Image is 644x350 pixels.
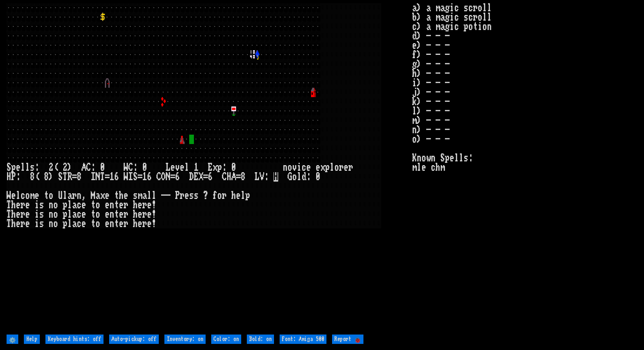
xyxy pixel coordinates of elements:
[231,191,236,200] div: h
[274,172,278,182] mark: H
[81,163,86,172] div: A
[16,200,21,210] div: e
[91,191,96,200] div: M
[297,163,302,172] div: i
[16,210,21,219] div: e
[81,191,86,200] div: ,
[110,172,114,182] div: 1
[100,163,105,172] div: 0
[306,163,311,172] div: e
[119,200,124,210] div: e
[231,163,236,172] div: 0
[292,163,297,172] div: v
[348,163,353,172] div: r
[128,163,133,172] div: C
[105,219,110,228] div: e
[63,163,67,172] div: 2
[53,163,58,172] div: (
[7,219,11,228] div: T
[175,191,180,200] div: P
[203,172,208,182] div: =
[63,219,67,228] div: p
[72,219,77,228] div: a
[180,191,185,200] div: r
[236,172,241,182] div: =
[63,200,67,210] div: p
[30,172,35,182] div: 8
[217,191,222,200] div: o
[110,210,114,219] div: n
[124,191,128,200] div: e
[24,335,40,344] input: Help
[105,210,110,219] div: e
[72,200,77,210] div: a
[180,163,185,172] div: e
[133,219,138,228] div: h
[124,172,128,182] div: W
[30,191,35,200] div: m
[77,172,81,182] div: 8
[96,191,100,200] div: a
[222,172,227,182] div: C
[124,219,128,228] div: r
[25,200,30,210] div: e
[194,172,199,182] div: E
[11,172,16,182] div: P
[91,219,96,228] div: t
[133,172,138,182] div: S
[199,172,203,182] div: X
[63,210,67,219] div: p
[11,219,16,228] div: h
[142,191,147,200] div: a
[58,191,63,200] div: U
[81,210,86,219] div: e
[124,200,128,210] div: r
[185,163,189,172] div: l
[53,219,58,228] div: o
[77,219,81,228] div: c
[81,200,86,210] div: e
[49,219,53,228] div: n
[316,172,320,182] div: 0
[280,335,326,344] input: Font: Amiga 500
[63,172,67,182] div: T
[39,210,44,219] div: s
[152,210,156,219] div: !
[211,335,241,344] input: Color: on
[49,163,53,172] div: 2
[138,172,142,182] div: =
[147,172,152,182] div: 6
[138,210,142,219] div: e
[67,210,72,219] div: l
[330,163,334,172] div: l
[16,219,21,228] div: e
[142,200,147,210] div: r
[302,163,306,172] div: c
[288,172,292,182] div: G
[119,219,124,228] div: e
[142,210,147,219] div: r
[7,200,11,210] div: T
[16,172,21,182] div: :
[339,163,344,172] div: r
[96,172,100,182] div: N
[35,200,39,210] div: i
[49,200,53,210] div: n
[25,219,30,228] div: e
[114,172,119,182] div: 6
[49,191,53,200] div: o
[114,210,119,219] div: t
[21,210,25,219] div: r
[306,172,311,182] div: :
[332,335,363,344] input: Report 🐞
[152,200,156,210] div: !
[241,172,245,182] div: 8
[44,191,49,200] div: t
[109,335,159,344] input: Auto-pickup: off
[208,163,213,172] div: E
[222,163,227,172] div: :
[114,219,119,228] div: t
[161,191,166,200] div: -
[110,200,114,210] div: n
[241,191,245,200] div: l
